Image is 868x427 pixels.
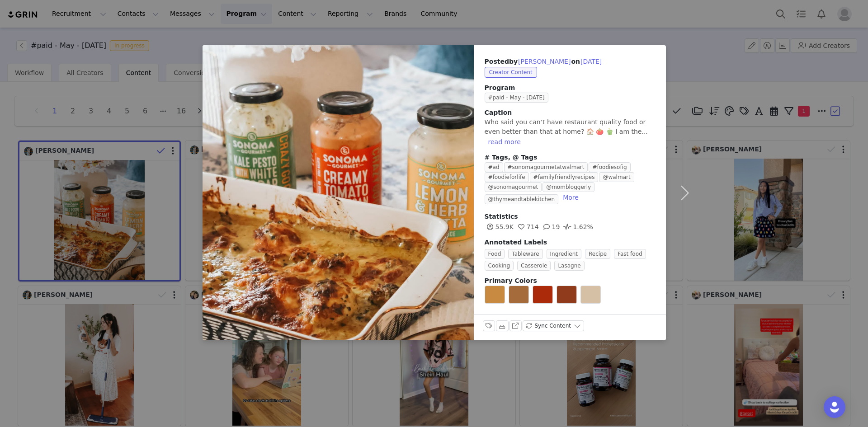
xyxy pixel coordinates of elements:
[485,194,559,204] span: @thymeandtablekitchen
[517,261,551,271] span: Casserole
[585,249,610,259] span: Recipe
[485,182,542,192] span: @sonomagourmet
[599,172,634,182] span: @walmart
[562,223,593,230] span: 1.62%
[559,192,582,203] button: More
[485,83,655,93] span: Program
[580,56,602,67] button: [DATE]
[614,249,646,259] span: Fast food
[554,261,584,271] span: Lasagne
[485,94,552,101] a: #paid - May - [DATE]
[530,172,599,182] span: #familyfriendlyrecipes
[485,58,603,65] span: Posted on
[541,223,560,230] span: 19
[485,162,503,172] span: #ad
[485,109,512,116] span: Caption
[485,261,514,271] span: Cooking
[485,239,547,246] span: Annotated Labels
[589,162,630,172] span: #foodiesofig
[485,277,537,284] span: Primary Colors
[485,223,514,230] span: 55.9K
[485,213,518,220] span: Statistics
[485,249,505,259] span: Food
[504,162,588,172] span: #sonomagourmetatwalmart
[547,249,581,259] span: Ingredient
[485,172,529,182] span: #foodieforlife
[509,58,571,65] span: by
[542,182,594,192] span: @mombloggerly
[485,67,537,78] span: Creator Content
[523,320,584,331] button: Sync Content
[485,154,538,161] span: # Tags, @ Tags
[508,249,542,259] span: Tableware
[516,223,539,230] span: 714
[485,136,524,147] button: read more
[518,56,571,67] button: [PERSON_NAME]
[824,396,845,418] div: Open Intercom Messenger
[485,118,648,135] span: Who said you can’t have restaurant quality food or even better than that at home? 🏠 🍅 🫑 I am the...
[485,93,548,103] span: #paid - May - [DATE]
